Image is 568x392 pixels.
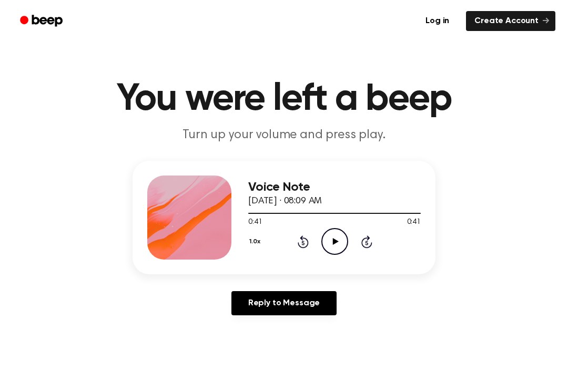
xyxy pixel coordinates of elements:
[466,11,555,31] a: Create Account
[415,9,460,33] a: Log in
[15,80,553,118] h1: You were left a beep
[231,291,337,315] a: Reply to Message
[13,11,72,32] a: Beep
[248,217,262,228] span: 0:41
[248,233,264,251] button: 1.0x
[407,217,421,228] span: 0:41
[248,180,421,194] h3: Voice Note
[82,127,486,144] p: Turn up your volume and press play.
[248,197,322,206] span: [DATE] · 08:09 AM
